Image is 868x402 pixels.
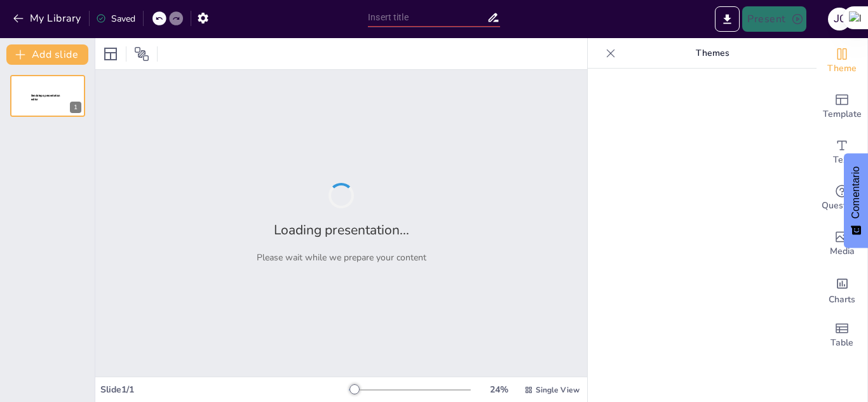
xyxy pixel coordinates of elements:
div: Saved [96,13,135,25]
span: Media [830,245,855,258]
input: Insert title [368,8,487,27]
div: Add charts and graphs [817,267,867,312]
button: J C [828,6,851,32]
button: Comentarios - Mostrar encuesta [844,154,868,248]
div: 1 [70,102,81,113]
span: Text [833,153,851,167]
div: 1 [10,75,85,117]
p: Themes [621,38,804,69]
div: Slide 1 / 1 [100,384,349,396]
div: Get real-time input from your audience [817,175,867,221]
span: Table [831,336,853,350]
button: My Library [10,8,86,29]
button: Present [742,6,806,32]
div: 24 % [484,384,514,396]
div: Add a table [817,312,867,358]
span: Sendsteps presentation editor [31,94,60,101]
div: Change the overall theme [817,38,867,84]
button: Duplicate Slide [48,79,64,94]
span: Position [134,46,149,62]
div: Add images, graphics, shapes or video [817,221,867,267]
p: Please wait while we prepare your content [257,251,426,264]
div: Add ready made slides [817,84,867,130]
span: Single View [536,385,580,395]
button: Cannot delete last slide [66,79,81,94]
span: Template [823,107,862,121]
h2: Loading presentation... [274,221,409,239]
span: Theme [827,62,857,76]
div: Layout [100,44,121,64]
button: Export to PowerPoint [715,6,740,32]
span: Questions [822,199,863,213]
font: Comentario [850,166,861,219]
button: Add slide [6,44,88,65]
span: Charts [829,293,855,307]
div: J C [828,8,851,30]
div: Add text boxes [817,130,867,175]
